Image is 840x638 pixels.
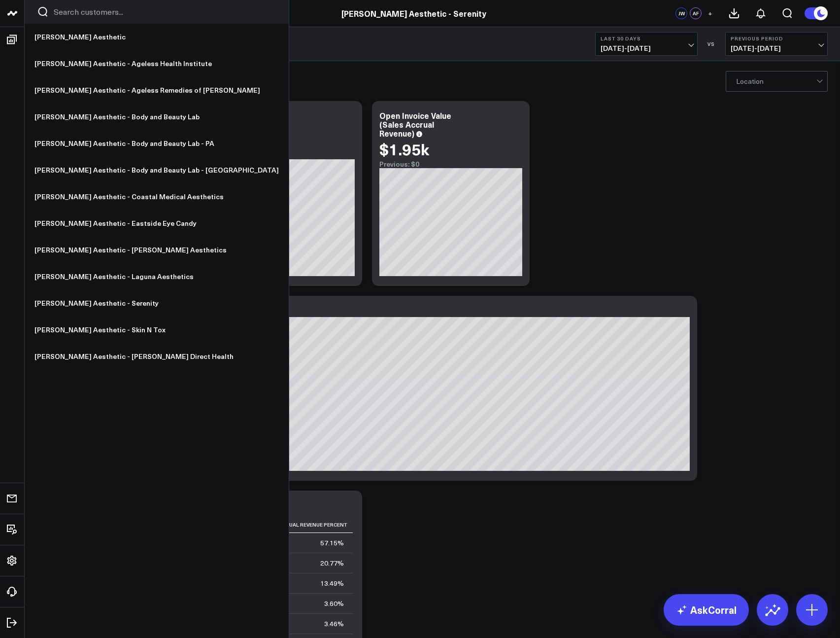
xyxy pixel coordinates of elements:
div: 13.49% [320,578,344,588]
a: [PERSON_NAME] Aesthetic - Serenity [341,8,486,19]
b: Previous Period [731,35,822,41]
span: [DATE] - [DATE] [601,44,692,52]
div: 20.77% [320,558,344,568]
div: Previous: $0 [379,160,522,168]
button: Last 30 Days[DATE]-[DATE] [595,32,698,56]
a: [PERSON_NAME] Aesthetic - Serenity [25,290,289,317]
a: [PERSON_NAME] Aesthetic - Eastside Eye Candy [25,210,289,237]
a: [PERSON_NAME] Aesthetic - Coastal Medical Aesthetics [25,183,289,210]
a: [PERSON_NAME] Aesthetic - Laguna Aesthetics [25,263,289,290]
button: Previous Period[DATE]-[DATE] [725,32,828,56]
div: JW [675,7,687,19]
b: Last 30 Days [601,35,692,41]
a: AskCorral [664,594,749,626]
span: + [708,10,712,17]
div: 3.46% [324,619,344,629]
a: [PERSON_NAME] Aesthetic - Body and Beauty Lab [25,104,289,130]
a: [PERSON_NAME] Aesthetic [25,24,289,50]
button: Search customers button [37,6,49,18]
div: VS [703,41,720,47]
th: Sales Accrual Revenue Percent [238,517,353,533]
a: [PERSON_NAME] Aesthetic - Body and Beauty Lab - PA [25,130,289,157]
div: 3.60% [324,599,344,608]
input: Search customers input [54,6,276,17]
button: + [704,7,716,19]
a: [PERSON_NAME] Aesthetic - Body and Beauty Lab - [GEOGRAPHIC_DATA] [25,157,289,183]
a: [PERSON_NAME] Aesthetic - Skin N Tox [25,317,289,343]
a: [PERSON_NAME] Aesthetic - Ageless Health Institute [25,50,289,77]
div: AF [690,7,702,19]
span: [DATE] - [DATE] [731,44,822,52]
div: $1.95k [379,140,429,158]
div: 57.15% [320,538,344,548]
a: [PERSON_NAME] Aesthetic - [PERSON_NAME] Direct Health [25,343,289,370]
a: [PERSON_NAME] Aesthetic - Ageless Remedies of [PERSON_NAME] [25,77,289,104]
div: Open Invoice Value (Sales Accrual Revenue) [379,110,451,139]
a: [PERSON_NAME] Aesthetic - [PERSON_NAME] Aesthetics [25,237,289,263]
